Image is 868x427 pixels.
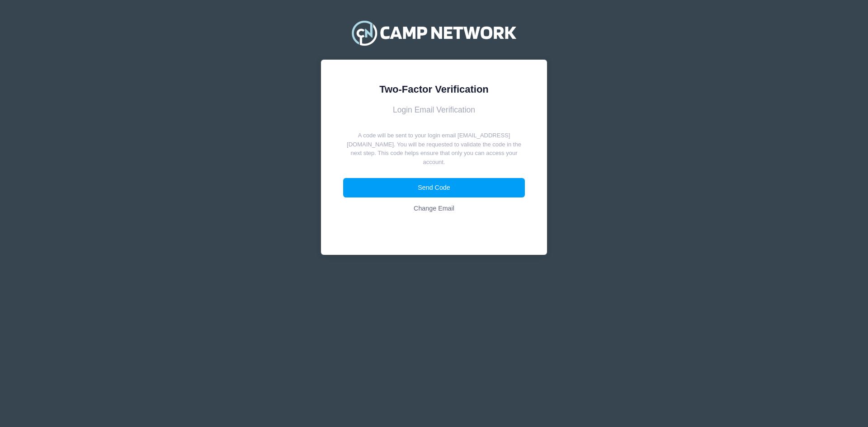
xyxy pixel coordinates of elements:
[343,178,525,197] button: Send Code
[343,82,525,97] div: Two-Factor Verification
[348,15,520,51] img: Camp Network
[343,105,525,115] h3: Login Email Verification
[343,199,525,218] a: Change Email
[343,131,525,166] p: A code will be sent to your login email [EMAIL_ADDRESS][DOMAIN_NAME]. You will be requested to va...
